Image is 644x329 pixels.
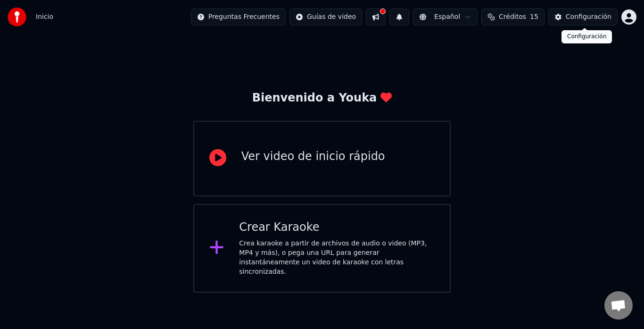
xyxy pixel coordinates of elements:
[499,12,526,22] span: Créditos
[561,30,612,43] div: Configuración
[548,8,618,25] button: Configuración
[239,239,435,277] div: Crea karaoke a partir de archivos de audio o video (MP3, MP4 y más), o pega una URL para generar ...
[289,8,362,25] button: Guías de video
[191,8,286,25] button: Preguntas Frecuentes
[566,12,611,22] div: Configuración
[36,12,53,22] nav: breadcrumb
[481,8,545,25] button: Créditos15
[241,149,385,164] div: Ver video de inicio rápido
[239,220,435,235] div: Crear Karaoke
[36,12,53,22] span: Inicio
[8,8,26,26] img: youka
[530,12,538,22] span: 15
[604,291,633,320] div: Chat abierto
[252,91,392,106] div: Bienvenido a Youka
